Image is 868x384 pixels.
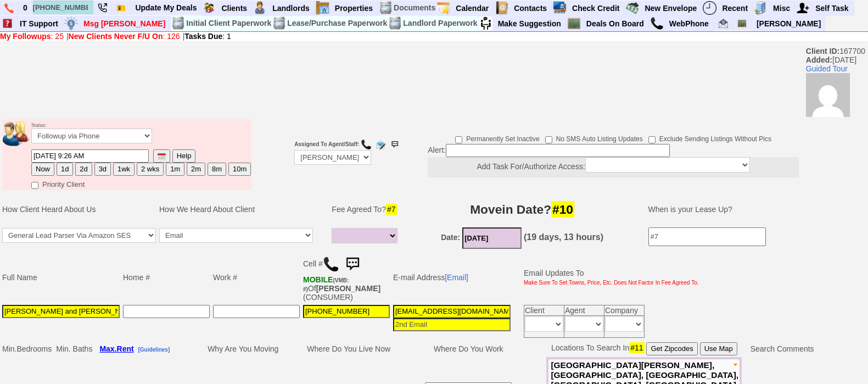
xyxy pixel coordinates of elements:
[98,3,107,13] img: phone22.png
[451,1,494,15] a: Calendar
[1,16,14,30] img: help2.png
[331,1,378,15] a: Properties
[604,305,645,315] td: Company
[94,163,111,176] button: 3d
[375,139,386,150] img: compose_email.png
[1,252,121,303] td: Full Name
[137,163,164,176] button: 2 wks
[187,163,205,176] button: 2m
[211,252,301,303] td: Work #
[303,277,349,292] font: (VMB: #)
[737,19,747,28] img: chalkboard.png
[629,342,644,353] span: #11
[117,344,134,353] span: Rent
[83,19,165,28] font: Msg [PERSON_NAME]
[806,55,832,64] b: Added:
[31,122,152,141] font: Status:
[386,204,397,215] span: #7
[54,341,94,357] td: Min. Baths
[303,275,349,293] b: AT&T Wireless
[116,3,126,13] img: Bookmark.png
[268,1,315,15] a: Landlords
[494,16,566,31] a: Make Suggestion
[524,232,603,242] b: (19 days, 13 hours)
[769,1,795,15] a: Misc
[445,273,468,282] a: [Email]
[1,341,54,357] td: Min.
[388,16,402,30] img: docs.png
[806,47,839,55] b: Client ID:
[131,1,201,15] a: Update My Deals
[646,342,697,355] button: Get Zipcodes
[31,163,54,176] button: Now
[650,16,664,30] img: call.png
[158,193,326,226] td: How We Heard About Client
[648,227,766,246] input: #7
[806,47,868,117] span: 167700 [DATE]
[719,19,728,28] img: jorge@homesweethomeproperties.com
[441,233,460,242] b: Date:
[625,1,639,15] img: gmoney.png
[479,16,492,30] img: su2.jpg
[752,16,825,31] a: [PERSON_NAME]
[64,16,78,30] img: money.png
[582,16,649,31] a: Deals On Board
[330,193,402,226] td: Fee Agreed To?
[455,131,539,144] label: Permanently Set Inactive
[811,1,853,15] a: Self Task
[15,16,63,31] a: IT Support
[742,341,822,357] td: Search Comments
[545,131,643,144] label: No SMS Auto Listing Updates
[551,201,574,218] span: #10
[272,16,286,30] img: docs.png
[166,163,184,176] button: 1m
[516,252,701,303] td: Email Updates To
[304,341,394,357] td: Where Do You Live Now
[184,32,231,41] a: Tasks Due: 1
[564,305,604,315] td: Agent
[16,344,52,353] span: Bedrooms
[455,136,462,143] input: Permanently Set Inactive
[551,343,737,352] nobr: Locations To Search In
[138,344,170,353] a: [Guidelines]
[138,347,170,353] b: [Guidelines]
[567,16,581,30] img: chalkboard.png
[316,1,329,15] img: properties.png
[389,139,400,150] img: sms.png
[394,341,543,357] td: Where Do You Work
[796,1,810,15] img: myadd.png
[409,199,636,219] h3: Movein Date?
[379,1,393,15] img: docs.png
[57,163,73,176] button: 1d
[4,3,14,13] img: phone.png
[428,144,799,177] div: Alert:
[253,1,267,15] img: landlord.png
[99,344,133,353] b: Max.
[393,1,436,15] td: Documents
[202,1,216,15] img: clients.png
[637,193,818,226] td: When is your Lease Up?
[361,139,372,150] img: call.png
[287,16,388,31] td: Lease/Purchase Paperwork
[648,136,656,143] input: Exclude Sending Listings Without Pics
[640,1,702,15] a: New Envelope
[75,163,92,176] button: 2d
[158,152,166,160] img: [calendar icon]
[665,16,714,31] a: WebPhone
[648,131,771,144] label: Exclude Sending Listings Without Pics
[391,252,512,303] td: E-mail Address
[553,1,567,15] img: creditreport.png
[495,1,508,15] img: contact.png
[294,141,359,147] b: Assigned To Agent/Staff:
[208,163,226,176] button: 8m
[754,1,768,15] img: officebldg.png
[700,342,737,355] button: Use Map
[69,32,180,41] a: New Clients Never F/U On: 126
[316,284,380,293] b: [PERSON_NAME]
[171,16,185,30] img: docs.png
[31,182,38,189] input: Priority Client
[568,1,624,15] a: Check Credit
[436,1,450,15] img: appt_icon.png
[303,275,333,284] font: MOBILE
[402,16,478,31] td: Landlord Paperwork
